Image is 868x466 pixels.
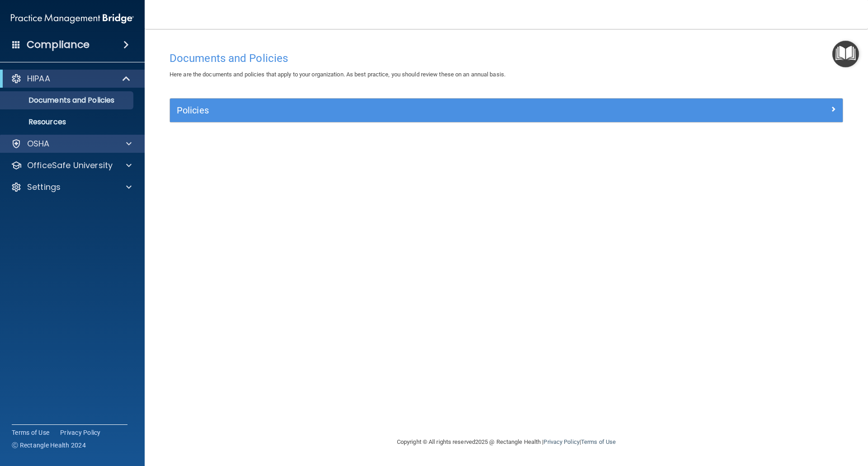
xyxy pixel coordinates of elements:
p: Settings [27,182,61,193]
span: Ⓒ Rectangle Health 2024 [12,441,86,450]
p: OfficeSafe University [27,160,113,171]
p: Documents and Policies [6,96,129,105]
h5: Policies [177,105,668,115]
img: PMB logo [11,9,134,28]
a: HIPAA [11,73,131,84]
p: OSHA [27,138,50,149]
p: HIPAA [27,73,50,84]
h4: Compliance [27,38,90,51]
button: Open Resource Center [832,41,859,67]
a: OSHA [11,138,132,149]
a: Settings [11,182,132,193]
a: OfficeSafe University [11,160,132,171]
a: Policies [177,103,836,118]
span: Here are the documents and policies that apply to your organization. As best practice, you should... [170,71,505,78]
div: Copyright © All rights reserved 2025 @ Rectangle Health | | [341,428,671,457]
a: Terms of Use [581,438,616,445]
p: Resources [6,118,129,127]
a: Privacy Policy [543,438,579,445]
a: Privacy Policy [60,428,101,437]
a: Terms of Use [12,428,49,437]
h4: Documents and Policies [170,52,843,64]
